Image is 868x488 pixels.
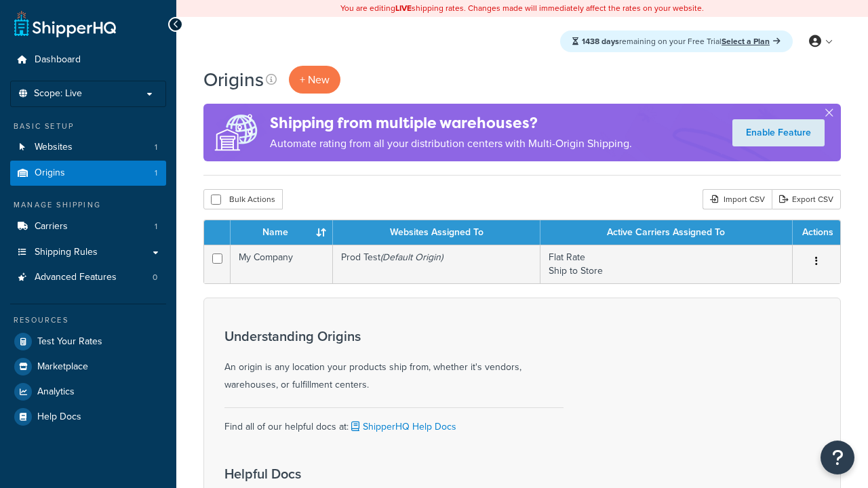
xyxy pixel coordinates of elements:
[37,411,81,423] span: Help Docs
[10,329,166,354] a: Test Your Rates
[224,407,564,436] div: Find all of our helpful docs at:
[35,221,68,232] span: Carriers
[203,104,270,161] img: ad-origins-multi-dfa493678c5a35abed25fd24b4b8a3fa3505936ce257c16c00bdefe2f3200be3.png
[10,121,166,132] div: Basic Setup
[349,420,456,434] a: ShipperHQ Help Docs
[203,66,264,93] h1: Origins
[821,441,854,474] button: Open Resource Center
[35,247,98,258] span: Shipping Rules
[380,250,443,264] i: (Default Origin)
[37,361,88,373] span: Marketplace
[35,272,117,283] span: Advanced Features
[35,54,81,66] span: Dashboard
[224,329,564,394] div: An origin is any location your products ship from, whether it's vendors, warehouses, or fulfillme...
[333,220,540,245] th: Websites Assigned To
[155,142,157,153] span: 1
[231,245,333,283] td: My Company
[10,265,166,290] a: Advanced Features 0
[10,314,166,326] div: Resources
[155,221,157,232] span: 1
[35,167,65,179] span: Origins
[10,161,166,186] li: Origins
[10,161,166,186] a: Origins 1
[10,380,166,404] a: Analytics
[10,135,166,160] li: Websites
[10,135,166,160] a: Websites 1
[395,2,412,14] b: LIVE
[10,405,166,429] a: Help Docs
[203,189,283,209] button: Bulk Actions
[153,272,157,283] span: 0
[703,189,772,209] div: Import CSV
[289,66,340,94] a: + New
[10,265,166,290] li: Advanced Features
[14,10,116,37] a: ShipperHQ Home
[333,245,540,283] td: Prod Test
[560,30,793,52] div: remaining on your Free Trial
[231,220,333,245] th: Name : activate to sort column ascending
[155,167,157,179] span: 1
[10,354,166,379] a: Marketplace
[540,220,793,245] th: Active Carriers Assigned To
[772,189,841,209] a: Export CSV
[10,240,166,265] a: Shipping Rules
[270,134,632,153] p: Automate rating from all your distribution centers with Multi-Origin Shipping.
[10,214,166,239] a: Carriers 1
[10,214,166,239] li: Carriers
[722,35,781,47] a: Select a Plan
[300,72,330,87] span: + New
[224,466,493,481] h3: Helpful Docs
[35,142,73,153] span: Websites
[582,35,619,47] strong: 1438 days
[793,220,840,245] th: Actions
[732,119,825,146] a: Enable Feature
[10,47,166,73] a: Dashboard
[34,88,82,100] span: Scope: Live
[10,199,166,211] div: Manage Shipping
[270,112,632,134] h4: Shipping from multiple warehouses?
[37,336,102,348] span: Test Your Rates
[37,386,75,398] span: Analytics
[540,245,793,283] td: Flat Rate Ship to Store
[224,329,564,344] h3: Understanding Origins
